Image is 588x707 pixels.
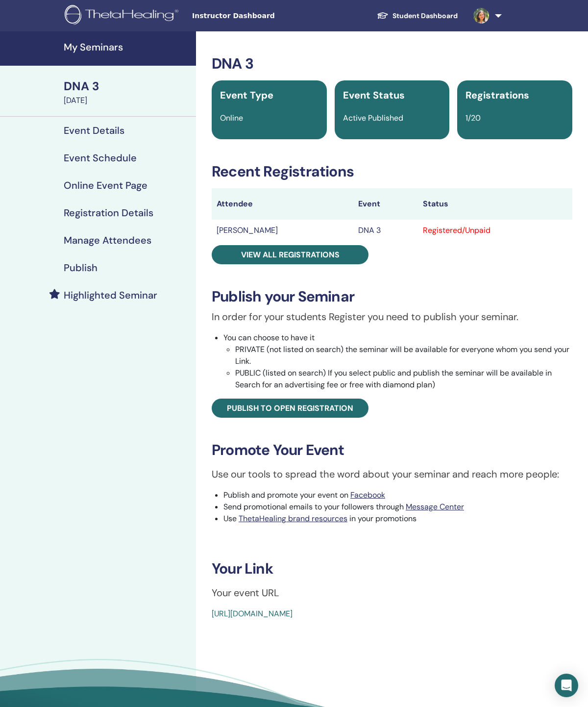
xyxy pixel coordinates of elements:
li: Publish and promote your event on [223,489,572,501]
span: 1/20 [465,113,481,123]
a: ThetaHealing brand resources [239,513,347,524]
a: Student Dashboard [369,7,465,25]
h4: Event Details [64,125,124,136]
p: In order for your students Register you need to publish your seminar. [212,309,572,324]
li: Use in your promotions [223,513,572,525]
div: DNA 3 [64,78,190,95]
h3: Promote Your Event [212,441,572,459]
h4: Manage Attendees [64,234,151,246]
span: Online [220,113,243,123]
img: default.jpg [473,8,489,24]
div: Open Intercom Messenger [555,674,578,697]
li: PUBLIC (listed on search) If you select public and publish the seminar will be available in Searc... [235,367,572,391]
h3: Recent Registrations [212,163,572,180]
h3: Publish your Seminar [212,288,572,305]
img: logo.png [65,5,182,27]
td: [PERSON_NAME] [212,220,353,241]
a: DNA 3[DATE] [58,78,196,106]
a: Message Center [406,502,464,512]
th: Status [418,188,572,220]
h4: Highlighted Seminar [64,289,157,301]
h4: Event Schedule [64,152,137,164]
a: View all registrations [212,245,368,264]
div: Registered/Unpaid [423,225,567,236]
a: Publish to open registration [212,399,368,418]
h4: Online Event Page [64,179,147,191]
h3: Your Link [212,560,572,578]
span: Event Status [343,89,405,101]
h4: Publish [64,262,98,274]
div: [DATE] [64,95,190,106]
span: Active Published [343,113,403,123]
li: PRIVATE (not listed on search) the seminar will be available for everyone whom you send your Link. [235,344,572,367]
th: Event [353,188,418,220]
span: View all registrations [241,250,340,260]
span: Instructor Dashboard [192,11,339,21]
h4: Registration Details [64,207,153,219]
a: Facebook [350,490,385,500]
h3: DNA 3 [212,55,572,73]
p: Your event URL [212,585,572,600]
span: Publish to open registration [227,403,353,413]
a: [URL][DOMAIN_NAME] [212,608,293,619]
span: Registrations [465,89,529,101]
li: Send promotional emails to your followers through [223,501,572,513]
span: Event Type [220,89,273,101]
h4: My Seminars [64,41,190,53]
img: graduation-cap-white.svg [377,11,389,20]
th: Attendee [212,188,353,220]
li: You can choose to have it [223,332,572,391]
td: DNA 3 [353,220,418,241]
p: Use our tools to spread the word about your seminar and reach more people: [212,467,572,481]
